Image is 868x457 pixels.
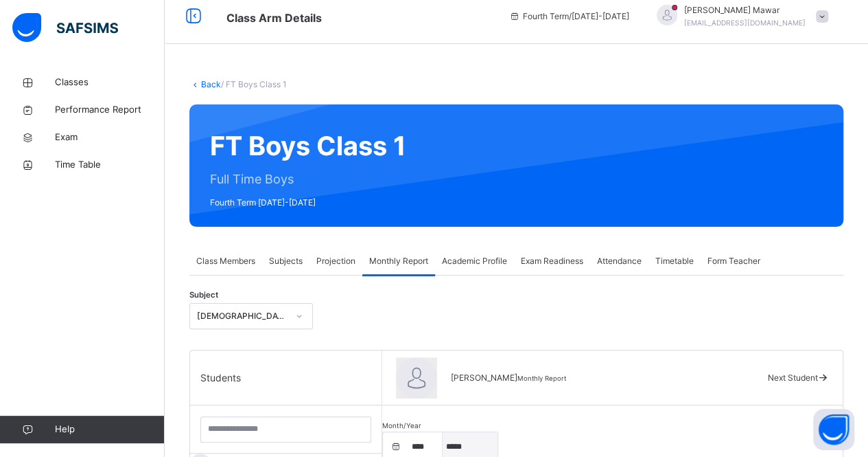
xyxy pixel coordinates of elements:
[396,357,437,399] img: default.svg
[521,255,583,267] span: Exam Readiness
[189,289,218,301] span: Subject
[382,421,421,430] span: Month/Year
[12,13,118,42] img: safsims
[201,79,221,89] a: Back
[655,255,694,267] span: Timetable
[597,255,642,267] span: Attendance
[684,4,806,16] span: [PERSON_NAME] Mawar
[269,255,303,267] span: Subjects
[55,76,165,89] span: Classes
[316,255,355,267] span: Projection
[197,310,288,322] div: [DEMOGRAPHIC_DATA] Memorisation
[442,255,507,267] span: Academic Profile
[221,79,287,89] span: / FT Boys Class 1
[707,255,760,267] span: Form Teacher
[55,158,165,172] span: Time Table
[369,255,428,267] span: Monthly Report
[767,372,817,383] span: Next Student
[55,103,165,117] span: Performance Report
[509,10,629,23] span: session/term information
[643,4,835,29] div: Hafiz AbdullahMawar
[813,409,854,450] button: Open asap
[55,131,165,144] span: Exam
[210,197,406,209] span: Fourth Term [DATE]-[DATE]
[196,255,255,267] span: Class Members
[226,11,322,25] span: Class Arm Details
[517,375,566,382] span: Monthly Report
[684,19,806,27] span: [EMAIL_ADDRESS][DOMAIN_NAME]
[55,423,164,436] span: Help
[451,372,517,383] span: [PERSON_NAME]
[200,370,241,385] span: Students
